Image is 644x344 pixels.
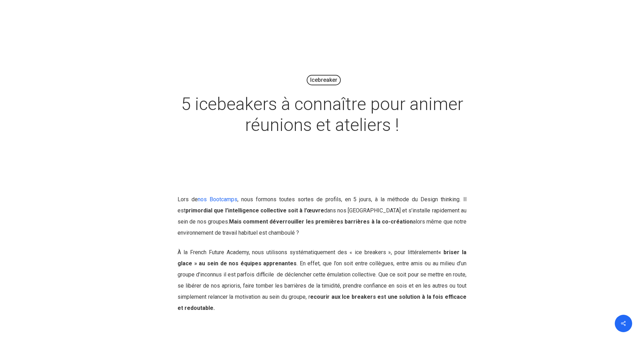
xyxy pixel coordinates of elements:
h1: 5 icebeakers à connaître pour animer réunions et ateliers ! [148,87,496,142]
span: Lors de [178,196,237,203]
strong: ecourir aux Ice breakers est une solution à la fois efficace et redoutable. [178,294,466,311]
span: , nous formons toutes sortes de profils, en 5 jours, à la méthode du Design thinking. Il est dans... [178,196,466,236]
span: À la French Future Academy, nous utilisons systématiquement des « ice breakers » [178,249,391,256]
a: Icebreaker [307,75,341,85]
a: nos Bootcamps [198,196,237,203]
strong: primordial que l’intelligence collective soit à l’œuvre [186,207,324,214]
strong: Mais comment déverrouiller les premières barrières à la co-création [229,218,413,225]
